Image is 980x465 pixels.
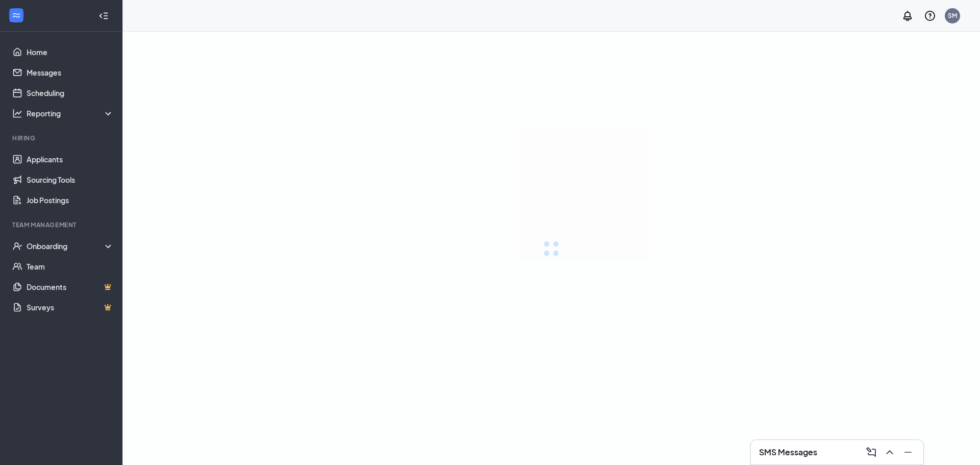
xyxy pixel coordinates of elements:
[948,11,957,20] div: SM
[862,444,878,460] button: ComposeMessage
[759,447,817,458] h3: SMS Messages
[12,134,112,142] div: Hiring
[27,169,114,190] a: Sourcing Tools
[11,10,21,20] svg: WorkstreamLogo
[27,62,114,83] a: Messages
[27,149,114,169] a: Applicants
[12,221,112,229] div: Team Management
[27,42,114,62] a: Home
[902,446,914,458] svg: Minimize
[27,83,114,103] a: Scheduling
[924,10,936,22] svg: QuestionInfo
[99,11,109,21] svg: Collapse
[865,446,877,458] svg: ComposeMessage
[899,444,915,460] button: Minimize
[27,256,114,277] a: Team
[27,190,114,210] a: Job Postings
[880,444,897,460] button: ChevronUp
[12,108,22,118] svg: Analysis
[12,241,22,251] svg: UserCheck
[27,277,114,297] a: DocumentsCrown
[27,241,114,251] div: Onboarding
[901,10,914,22] svg: Notifications
[27,297,114,317] a: SurveysCrown
[884,446,896,458] svg: ChevronUp
[27,108,114,118] div: Reporting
